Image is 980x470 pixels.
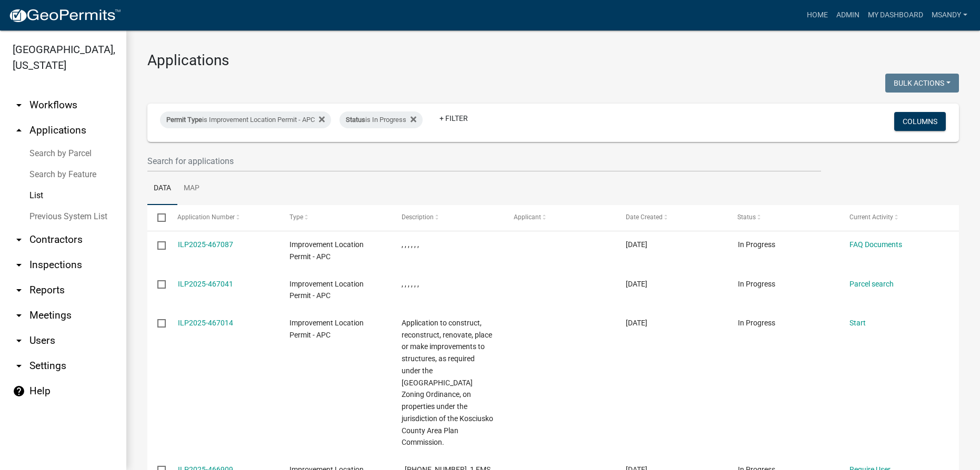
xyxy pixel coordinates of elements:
input: Search for applications [147,150,821,172]
span: Status [346,116,365,124]
a: Start [849,319,866,327]
datatable-header-cell: Date Created [616,205,728,230]
i: arrow_drop_down [13,284,25,297]
span: Applicant [514,213,541,221]
i: arrow_drop_down [13,259,25,271]
i: arrow_drop_down [13,334,25,347]
h3: Applications [147,52,959,69]
i: arrow_drop_down [13,99,25,111]
span: Permit Type [166,116,202,124]
span: , , , , , , [402,240,419,249]
a: Data [147,172,177,206]
i: arrow_drop_down [13,233,25,246]
span: Application to construct, reconstruct, renovate, place or make improvements to structures, as req... [402,319,493,447]
span: Improvement Location Permit - APC [289,319,364,339]
i: arrow_drop_down [13,360,25,372]
span: Status [738,213,756,221]
button: Columns [894,112,946,131]
datatable-header-cell: Type [279,205,392,230]
span: Improvement Location Permit - APC [289,280,364,300]
a: ILP2025-467041 [178,280,233,288]
span: Date Created [626,213,663,221]
span: In Progress [738,280,775,288]
i: arrow_drop_up [13,124,25,137]
span: Improvement Location Permit - APC [289,240,364,261]
datatable-header-cell: Status [727,205,839,230]
datatable-header-cell: Description [392,205,504,230]
span: 08/20/2025 [626,240,647,249]
a: msandy [927,5,972,25]
span: In Progress [738,319,775,327]
a: My Dashboard [864,5,927,25]
datatable-header-cell: Select [147,205,167,230]
span: , , , , , , [402,280,419,288]
div: is Improvement Location Permit - APC [160,111,331,128]
a: Home [803,5,832,25]
datatable-header-cell: Application Number [167,205,279,230]
span: Type [289,213,303,221]
a: ILP2025-467087 [178,240,233,249]
span: Current Activity [849,213,893,221]
span: Description [402,213,434,221]
span: Application Number [178,213,235,221]
a: Map [177,172,206,206]
a: ILP2025-467014 [178,319,233,327]
div: is In Progress [339,111,423,128]
datatable-header-cell: Applicant [504,205,616,230]
a: FAQ Documents [849,240,902,249]
span: 08/20/2025 [626,319,647,327]
a: Admin [832,5,864,25]
i: arrow_drop_down [13,309,25,322]
span: In Progress [738,240,775,249]
datatable-header-cell: Current Activity [839,205,952,230]
button: Bulk Actions [885,74,959,93]
a: Parcel search [849,280,894,288]
a: + Filter [431,109,476,128]
span: 08/20/2025 [626,280,647,288]
i: help [13,385,25,397]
